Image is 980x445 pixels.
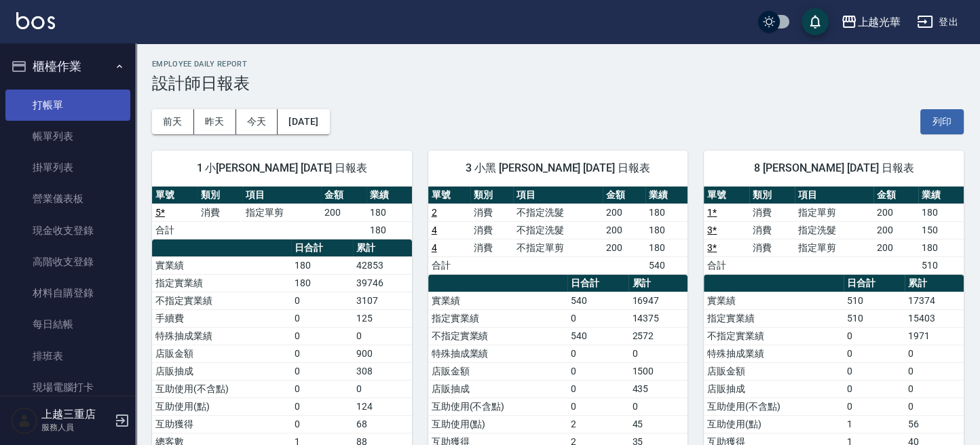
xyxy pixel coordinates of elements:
[353,239,412,257] th: 累計
[291,362,353,380] td: 0
[353,415,412,433] td: 68
[445,161,672,175] span: 3 小黑 [PERSON_NAME] [DATE] 日報表
[5,215,130,246] a: 現金收支登錄
[844,345,905,362] td: 0
[795,221,873,239] td: 指定洗髮
[5,309,130,340] a: 每日結帳
[795,187,873,204] th: 項目
[428,256,471,274] td: 合計
[603,221,645,239] td: 200
[802,8,829,35] button: save
[603,204,645,221] td: 200
[918,204,964,221] td: 180
[470,204,513,221] td: 消費
[41,421,111,433] p: 服務人員
[704,327,843,345] td: 不指定實業績
[905,309,964,327] td: 15403
[428,292,567,309] td: 實業績
[432,242,437,253] a: 4
[844,275,905,292] th: 日合計
[353,274,412,292] td: 39746
[911,9,964,35] button: 登出
[291,309,353,327] td: 0
[920,109,964,134] button: 列印
[152,345,291,362] td: 店販金額
[873,239,919,256] td: 200
[152,187,412,239] table: a dense table
[291,327,353,345] td: 0
[236,109,278,134] button: 今天
[278,109,329,134] button: [DATE]
[704,187,964,275] table: a dense table
[470,187,513,204] th: 類別
[11,407,38,434] img: Person
[603,239,645,256] td: 200
[321,204,366,221] td: 200
[844,380,905,398] td: 0
[704,415,843,433] td: 互助使用(點)
[844,309,905,327] td: 510
[905,398,964,415] td: 0
[353,362,412,380] td: 308
[513,221,603,239] td: 不指定洗髮
[645,221,688,239] td: 180
[197,187,243,204] th: 類別
[749,187,795,204] th: 類別
[603,187,645,204] th: 金額
[152,327,291,345] td: 特殊抽成業績
[905,415,964,433] td: 56
[795,204,873,221] td: 指定單剪
[645,187,688,204] th: 業績
[835,8,906,36] button: 上越光華
[353,398,412,415] td: 124
[567,415,629,433] td: 2
[152,256,291,274] td: 實業績
[321,187,366,204] th: 金額
[628,345,687,362] td: 0
[873,204,919,221] td: 200
[152,362,291,380] td: 店販抽成
[5,152,130,183] a: 掛單列表
[152,74,964,93] h3: 設計師日報表
[432,207,437,218] a: 2
[704,187,749,204] th: 單號
[152,415,291,433] td: 互助獲得
[918,187,964,204] th: 業績
[152,60,964,69] h2: Employee Daily Report
[844,415,905,433] td: 1
[720,161,947,175] span: 8 [PERSON_NAME] [DATE] 日報表
[918,221,964,239] td: 150
[428,398,567,415] td: 互助使用(不含點)
[918,256,964,274] td: 510
[795,239,873,256] td: 指定單剪
[844,398,905,415] td: 0
[567,309,629,327] td: 0
[428,415,567,433] td: 互助使用(點)
[152,274,291,292] td: 指定實業績
[152,398,291,415] td: 互助使用(點)
[645,204,688,221] td: 180
[844,327,905,345] td: 0
[16,12,55,29] img: Logo
[353,292,412,309] td: 3107
[428,362,567,380] td: 店販金額
[242,204,321,221] td: 指定單剪
[41,408,111,421] h5: 上越三重店
[513,204,603,221] td: 不指定洗髮
[628,309,687,327] td: 14375
[366,204,412,221] td: 180
[749,221,795,239] td: 消費
[628,398,687,415] td: 0
[628,362,687,380] td: 1500
[918,239,964,256] td: 180
[291,292,353,309] td: 0
[168,161,396,175] span: 1 小[PERSON_NAME] [DATE] 日報表
[291,239,353,257] th: 日合計
[905,380,964,398] td: 0
[353,256,412,274] td: 42853
[5,121,130,152] a: 帳單列表
[704,309,843,327] td: 指定實業績
[428,187,688,275] table: a dense table
[5,246,130,277] a: 高階收支登錄
[291,345,353,362] td: 0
